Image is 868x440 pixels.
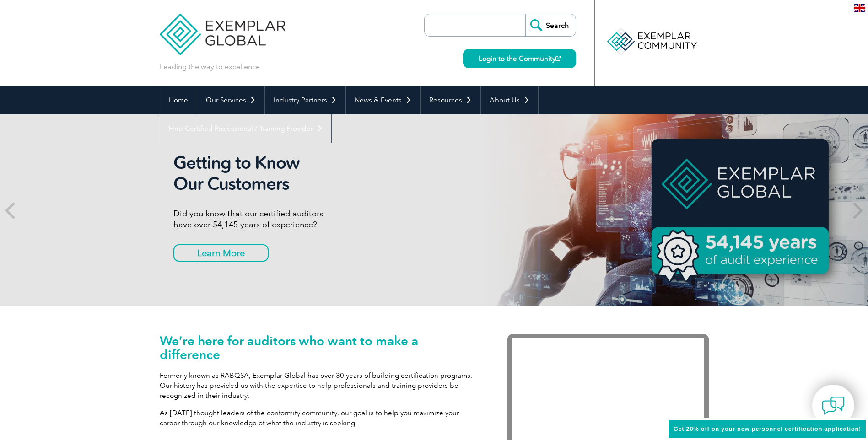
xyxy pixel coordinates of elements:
input: Search [525,14,576,36]
a: Learn More [173,244,269,262]
a: About Us [481,86,538,114]
a: Login to the Community [463,49,576,68]
p: As [DATE] thought leaders of the conformity community, our goal is to help you maximize your care... [160,408,480,428]
img: en [854,4,865,12]
img: open_square.png [555,56,561,61]
img: contact-chat.png [822,394,845,417]
p: Formerly known as RABQSA, Exemplar Global has over 30 years of building certification programs. O... [160,370,480,401]
a: Find Certified Professional / Training Provider [160,114,331,143]
a: Our Services [197,86,264,114]
h2: Getting to Know Our Customers [173,152,517,194]
span: Get 20% off on your new personnel certification application! [674,425,861,432]
a: Home [160,86,197,114]
p: Leading the way to excellence [160,62,260,72]
a: News & Events [346,86,420,114]
p: Did you know that our certified auditors have over 54,145 years of experience? [173,208,517,230]
h1: We’re here for auditors who want to make a difference [160,334,480,361]
a: Resources [421,86,480,114]
a: Industry Partners [265,86,345,114]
